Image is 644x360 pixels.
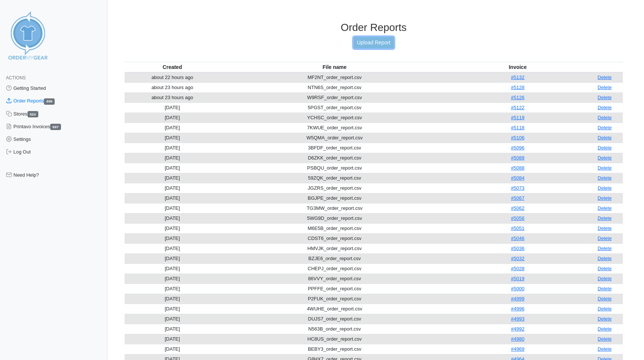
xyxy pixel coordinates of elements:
[125,92,220,102] td: about 23 hours ago
[220,123,449,133] td: 7KWUE_order_report.csv
[598,145,612,151] a: Delete
[220,284,449,294] td: PPFFE_order_report.csv
[598,205,612,211] a: Delete
[220,183,449,193] td: JGZRS_order_report.csv
[511,145,524,151] a: #5096
[125,334,220,344] td: [DATE]
[220,62,449,72] th: File name
[511,256,524,261] a: #5032
[511,135,524,140] a: #5106
[125,223,220,233] td: [DATE]
[598,185,612,191] a: Delete
[511,326,524,332] a: #4992
[598,256,612,261] a: Delete
[511,306,524,312] a: #4996
[125,82,220,92] td: about 23 hours ago
[125,173,220,183] td: [DATE]
[511,75,524,80] a: #5132
[598,75,612,80] a: Delete
[598,165,612,171] a: Delete
[220,193,449,203] td: BGJPE_order_report.csv
[50,124,61,130] span: 697
[220,253,449,263] td: BZJE6_order_report.csv
[598,266,612,271] a: Delete
[220,344,449,354] td: BEBY3_order_report.csv
[125,21,623,34] h3: Order Reports
[28,111,38,117] span: 524
[125,183,220,193] td: [DATE]
[511,246,524,251] a: #5036
[220,113,449,123] td: YCHSC_order_report.csv
[598,276,612,281] a: Delete
[511,316,524,322] a: #4993
[598,105,612,110] a: Delete
[125,263,220,274] td: [DATE]
[598,286,612,291] a: Delete
[598,236,612,241] a: Delete
[220,153,449,163] td: D6ZKK_order_report.csv
[598,225,612,231] a: Delete
[125,153,220,163] td: [DATE]
[125,102,220,113] td: [DATE]
[598,215,612,221] a: Delete
[511,165,524,171] a: #5088
[125,284,220,294] td: [DATE]
[220,314,449,324] td: DUJS7_order_report.csv
[220,82,449,92] td: NTN6S_order_report.csv
[125,133,220,143] td: [DATE]
[598,316,612,322] a: Delete
[125,344,220,354] td: [DATE]
[125,253,220,263] td: [DATE]
[598,326,612,332] a: Delete
[598,296,612,301] a: Delete
[598,175,612,181] a: Delete
[220,324,449,334] td: N563B_order_report.csv
[511,266,524,271] a: #5028
[511,155,524,161] a: #5089
[511,296,524,301] a: #4999
[125,193,220,203] td: [DATE]
[220,173,449,183] td: 59ZQK_order_report.csv
[511,95,524,100] a: #5126
[220,92,449,102] td: W9RSF_order_report.csv
[598,85,612,90] a: Delete
[511,276,524,281] a: #5019
[220,223,449,233] td: M6E5B_order_report.csv
[511,205,524,211] a: #5062
[511,236,524,241] a: #5046
[125,324,220,334] td: [DATE]
[125,143,220,153] td: [DATE]
[449,62,586,72] th: Invoice
[220,133,449,143] td: W5QMA_order_report.csv
[220,163,449,173] td: PSBQU_order_report.csv
[6,75,26,80] span: Actions
[220,143,449,153] td: 3BFDF_order_report.csv
[511,85,524,90] a: #5128
[125,203,220,213] td: [DATE]
[125,294,220,304] td: [DATE]
[511,336,524,342] a: #4980
[125,233,220,243] td: [DATE]
[125,213,220,223] td: [DATE]
[44,98,55,105] span: 699
[220,334,449,344] td: HC8US_order_report.csv
[125,304,220,314] td: [DATE]
[125,72,220,83] td: about 22 hours ago
[511,105,524,110] a: #5122
[598,95,612,100] a: Delete
[125,113,220,123] td: [DATE]
[125,243,220,253] td: [DATE]
[125,123,220,133] td: [DATE]
[511,225,524,231] a: #5051
[125,62,220,72] th: Created
[220,213,449,223] td: 5WG9D_order_report.csv
[220,102,449,113] td: 5PGST_order_report.csv
[220,294,449,304] td: P2FUK_order_report.csv
[511,346,524,352] a: #4969
[220,243,449,253] td: HMVJK_order_report.csv
[511,195,524,201] a: #5067
[220,203,449,213] td: TG3MW_order_report.csv
[511,175,524,181] a: #5084
[220,304,449,314] td: 4WUHE_order_report.csv
[511,185,524,191] a: #5073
